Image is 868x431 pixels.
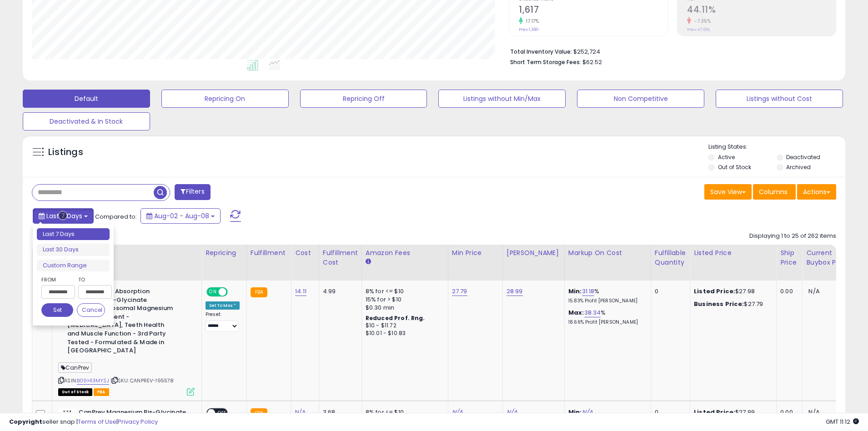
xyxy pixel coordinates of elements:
[568,319,644,326] p: 18.66% Profit [PERSON_NAME]
[582,58,602,66] span: $62.52
[759,187,788,196] span: Columns
[584,308,601,317] a: 38.34
[780,287,795,296] div: 0.00
[687,27,710,32] small: Prev: 47.61%
[507,248,561,258] div: [PERSON_NAME]
[33,208,94,224] button: Last 7 Days
[694,300,769,308] div: $27.79
[366,296,441,304] div: 15% for > $10
[716,90,843,108] button: Listings without Cost
[58,362,92,373] span: CanPrev
[48,146,83,159] h5: Listings
[507,287,523,296] a: 28.99
[687,5,836,17] h2: 44.11%
[9,417,42,426] strong: Copyright
[251,248,287,258] div: Fulfillment
[780,248,798,267] div: Ship Price
[786,163,811,171] label: Archived
[564,245,651,281] th: The percentage added to the cost of goods (COGS) that forms the calculator for Min & Max prices.
[694,300,744,308] b: Business Price:
[694,287,735,296] b: Listed Price:
[226,288,241,296] span: OFF
[366,287,441,296] div: 8% for <= $10
[568,309,644,326] div: %
[154,211,209,221] span: Aug-02 - Aug-08
[37,228,110,241] li: Last 7 Days
[749,232,836,241] div: Displaying 1 to 25 of 262 items
[323,248,358,267] div: Fulfillment Cost
[519,5,667,17] h2: 1,617
[161,90,289,108] button: Repricing On
[78,275,105,284] label: To
[94,388,109,396] span: FBA
[37,244,110,256] li: Last 30 Days
[46,211,82,221] span: Last 7 Days
[568,308,584,317] b: Max:
[718,153,735,161] label: Active
[206,301,240,310] div: Set To Max *
[323,287,355,296] div: 4.99
[118,417,158,426] a: Privacy Policy
[568,287,644,304] div: %
[808,287,819,296] span: N/A
[78,417,116,426] a: Terms of Use
[797,184,836,200] button: Actions
[452,287,467,296] a: 27.79
[366,258,371,266] small: Amazon Fees.
[510,48,572,55] b: Total Inventory Value:
[295,287,306,296] a: 14.11
[704,184,752,200] button: Save View
[366,304,441,312] div: $0.30 min
[694,248,773,258] div: Listed Price
[37,260,110,272] li: Custom Range
[510,45,829,56] li: $252,724
[694,287,769,296] div: $27.98
[58,388,92,396] span: All listings that are currently out of stock and unavailable for purchase on Amazon
[41,303,73,317] button: Set
[77,303,105,317] button: Cancel
[718,163,751,171] label: Out of Stock
[58,287,195,395] div: ASIN:
[655,248,686,267] div: Fulfillable Quantity
[9,418,158,426] div: seller snap | |
[23,90,150,108] button: Default
[23,112,150,130] button: Deactivated & In Stock
[691,18,711,25] small: -7.35%
[175,184,210,200] button: Filters
[582,287,595,296] a: 31.18
[207,288,219,296] span: ON
[806,248,853,267] div: Current Buybox Price
[206,311,240,332] div: Preset:
[41,275,73,284] label: From
[452,248,499,258] div: Min Price
[438,90,566,108] button: Listings without Min/Max
[300,90,427,108] button: Repricing Off
[510,58,581,66] b: Short Term Storage Fees:
[366,314,425,322] b: Reduced Prof. Rng.
[826,417,859,426] span: 2025-08-16 11:12 GMT
[786,153,820,161] label: Deactivated
[295,248,315,258] div: Cost
[708,143,845,151] p: Listing States:
[95,212,137,221] span: Compared to:
[568,248,647,258] div: Markup on Cost
[56,248,198,258] div: Title
[577,90,704,108] button: Non Competitive
[77,377,109,385] a: B09H13MYSJ
[568,298,644,304] p: 15.83% Profit [PERSON_NAME]
[753,184,796,200] button: Columns
[366,322,441,330] div: $10 - $11.72
[67,287,178,357] b: CanPrev - High Absorption Magnesium Bis-Glycinate Chelated - Liposomal Magnesium Liquid Supplemen...
[568,287,582,296] b: Min:
[206,248,243,258] div: Repricing
[140,208,221,224] button: Aug-02 - Aug-08
[366,330,441,337] div: $10.01 - $10.83
[655,287,683,296] div: 0
[523,18,539,25] small: 17.17%
[519,27,539,32] small: Prev: 1,380
[366,248,444,258] div: Amazon Fees
[251,287,267,297] small: FBA
[110,377,174,384] span: | SKU: CANPREV-195578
